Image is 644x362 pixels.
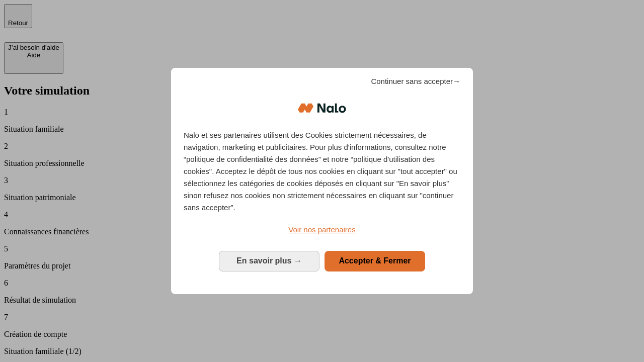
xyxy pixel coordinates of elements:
span: Accepter & Fermer [339,256,411,265]
button: Accepter & Fermer: Accepter notre traitement des données et fermer [325,251,425,271]
button: En savoir plus: Configurer vos consentements [219,251,319,271]
p: Nalo et ses partenaires utilisent des Cookies strictement nécessaires, de navigation, marketing e... [184,129,460,214]
span: Continuer sans accepter→ [371,75,460,87]
img: Logo [298,93,346,123]
span: Voir nos partenaires [288,225,355,234]
div: Bienvenue chez Nalo Gestion du consentement [171,68,473,294]
span: En savoir plus → [236,256,302,265]
a: Voir nos partenaires [184,224,460,236]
